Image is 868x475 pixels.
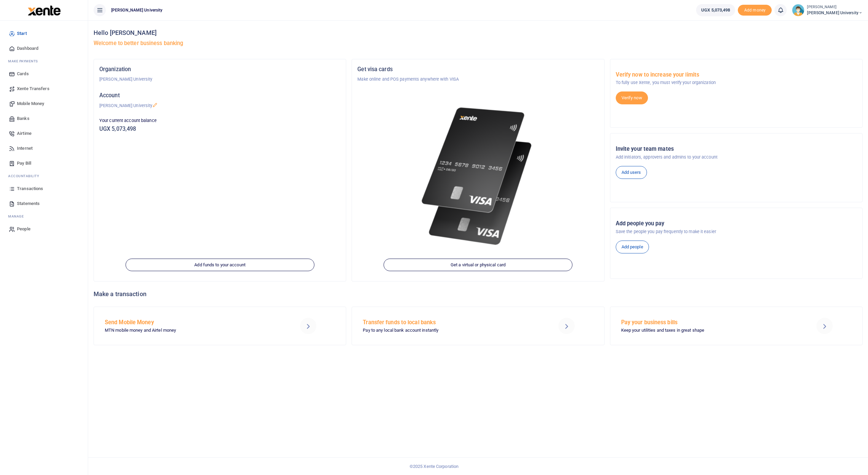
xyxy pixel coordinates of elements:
img: xente-_physical_cards.png [418,99,538,254]
a: Internet [5,141,82,156]
h5: Organization [99,66,340,73]
p: Pay to any local bank account instantly [363,327,534,334]
h5: UGX 5,073,498 [99,126,340,132]
span: Cards [17,70,29,77]
a: Airtime [5,126,82,141]
a: Dashboard [5,41,82,56]
a: logo-small logo-large logo-large [27,7,61,13]
a: Banks [5,111,82,126]
a: Add users [616,166,647,179]
p: Make online and POS payments anywhere with VISA [357,76,598,83]
h5: Welcome to better business banking [94,40,863,47]
span: Airtime [17,130,32,137]
h5: Send Mobile Money [105,319,276,326]
a: Cards [5,66,82,81]
img: logo-large [28,5,61,16]
h5: Get visa cards [357,66,598,73]
span: Transactions [17,185,43,192]
a: Start [5,26,82,41]
span: Mobile Money [17,100,44,107]
span: Dashboard [17,45,38,52]
span: Banks [17,115,29,122]
p: To fully use Xente, you must verify your organization [616,79,857,86]
a: Verify now [616,91,648,104]
h4: Hello [PERSON_NAME] [94,29,863,37]
p: Save the people you pay frequently to make it easier [616,228,857,235]
h5: Invite your team mates [616,146,857,152]
span: Start [17,30,27,37]
li: Wallet ballance [693,4,738,16]
a: Pay your business bills Keep your utilities and taxes in great shape [610,307,863,345]
a: UGX 5,073,498 [696,4,735,16]
span: UGX 5,073,498 [701,7,730,14]
a: Transactions [5,181,82,196]
span: Xente Transfers [17,85,50,92]
a: Pay Bill [5,156,82,171]
span: anage [12,214,24,218]
img: profile-user [792,4,804,16]
span: Internet [17,145,33,152]
h5: Transfer funds to local banks [363,319,534,326]
span: [PERSON_NAME] University [807,10,863,16]
p: Keep your utilities and taxes in great shape [621,327,792,334]
h4: Make a transaction [94,290,863,298]
h5: Verify now to increase your limits [616,71,857,78]
span: ake Payments [12,59,38,63]
p: MTN mobile money and Airtel money [105,327,276,334]
a: Send Mobile Money MTN mobile money and Airtel money [94,307,346,345]
p: [PERSON_NAME] University [99,76,340,83]
small: [PERSON_NAME] [807,4,863,10]
span: countability [13,174,39,178]
li: M [5,211,82,222]
span: [PERSON_NAME] University [108,7,165,13]
a: Add money [738,7,772,12]
a: People [5,222,82,236]
a: profile-user [PERSON_NAME] [PERSON_NAME] University [792,4,863,16]
p: Add initiators, approvers and admins to your account [616,154,857,161]
li: M [5,56,82,66]
h5: Pay your business bills [621,319,792,326]
a: Mobile Money [5,96,82,111]
h5: Add people you pay [616,220,857,227]
a: Xente Transfers [5,81,82,96]
a: Transfer funds to local banks Pay to any local bank account instantly [352,307,604,345]
span: Pay Bill [17,160,31,167]
p: [PERSON_NAME] University [99,102,340,109]
span: People [17,226,31,232]
a: Get a virtual or physical card [383,259,572,271]
li: Ac [5,171,82,181]
a: Add funds to your account [125,259,314,271]
p: Your current account balance [99,117,340,124]
a: Add people [616,241,649,253]
span: Statements [17,200,40,207]
h5: Account [99,92,340,99]
a: Statements [5,196,82,211]
span: Add money [738,5,772,16]
li: Toup your wallet [738,5,772,16]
